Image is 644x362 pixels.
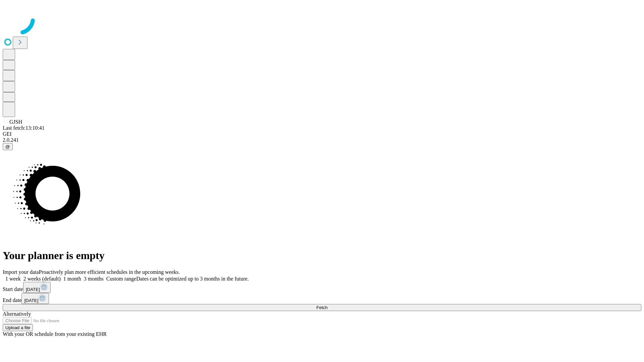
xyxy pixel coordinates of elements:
[3,304,641,311] button: Fetch
[84,276,104,282] span: 3 months
[3,125,45,131] span: Last fetch: 13:10:41
[3,131,641,137] div: GEI
[136,276,249,282] span: Dates can be optimized up to 3 months in the future.
[3,137,641,143] div: 2.0.241
[5,144,10,149] span: @
[21,293,49,304] button: [DATE]
[24,298,38,303] span: [DATE]
[3,269,39,275] span: Import your data
[3,331,107,337] span: With your OR schedule from your existing EHR
[3,324,33,331] button: Upload a file
[3,282,641,293] div: Start date
[9,119,22,125] span: GJSH
[3,293,641,304] div: End date
[3,311,31,317] span: Alternatively
[316,305,327,310] span: Fetch
[23,282,51,293] button: [DATE]
[5,276,21,282] span: 1 week
[26,287,40,292] span: [DATE]
[23,276,61,282] span: 2 weeks (default)
[63,276,81,282] span: 1 month
[106,276,136,282] span: Custom range
[3,143,13,150] button: @
[39,269,180,275] span: Proactively plan more efficient schedules in the upcoming weeks.
[3,249,641,262] h1: Your planner is empty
